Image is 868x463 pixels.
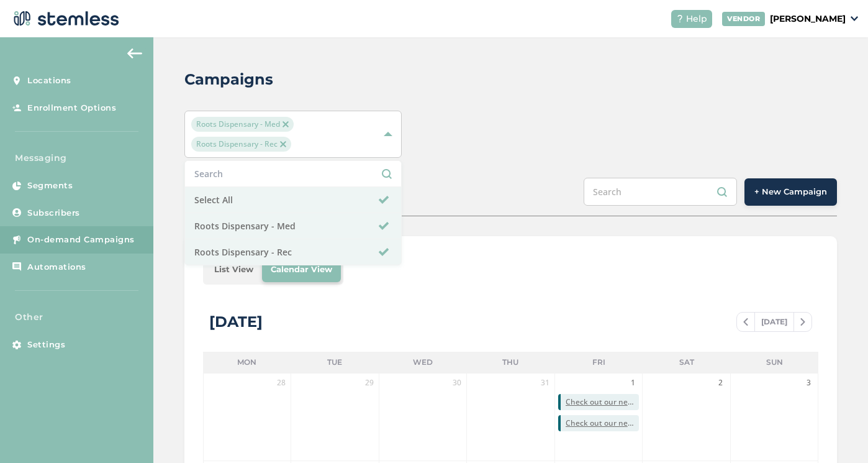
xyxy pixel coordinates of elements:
[184,68,273,91] h2: Campaigns
[191,117,294,132] span: Roots Dispensary - Med
[770,12,846,25] p: [PERSON_NAME]
[185,213,401,239] li: Roots Dispensary - Med
[584,178,737,206] input: Search
[754,186,827,198] span: + New Campaign
[686,12,707,25] span: Help
[194,167,392,180] input: Search
[27,75,71,87] span: Locations
[280,141,286,147] img: icon-close-accent-8a337256.svg
[722,12,765,26] div: VENDOR
[206,257,262,282] li: List View
[283,121,289,127] img: icon-close-accent-8a337256.svg
[676,15,684,22] img: icon-help-white-03924b79.svg
[262,257,341,282] li: Calendar View
[27,339,65,351] span: Settings
[191,137,291,152] span: Roots Dispensary - Rec
[851,16,858,21] img: icon_down-arrow-small-66adaf34.svg
[27,261,86,273] span: Automations
[185,239,401,265] li: Roots Dispensary - Rec
[185,187,401,213] li: Select All
[27,207,80,219] span: Subscribers
[744,178,837,206] button: + New Campaign
[27,102,116,114] span: Enrollment Options
[27,180,73,192] span: Segments
[806,403,868,463] iframe: Chat Widget
[127,48,142,58] img: icon-arrow-back-accent-c549486e.svg
[27,234,135,246] span: On-demand Campaigns
[10,6,119,31] img: logo-dark-0685b13c.svg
